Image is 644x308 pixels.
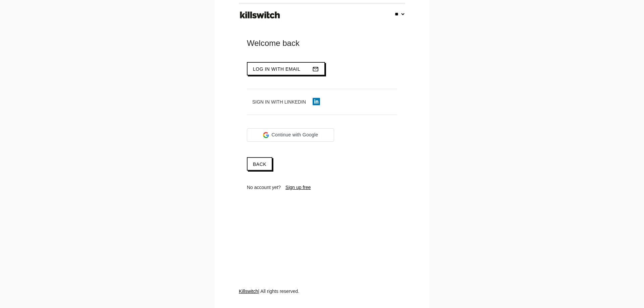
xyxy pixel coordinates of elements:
[239,289,258,294] a: Killswitch
[272,131,318,138] span: Continue with Google
[252,99,306,105] span: Sign in with LinkedIn
[247,38,397,49] div: Welcome back
[238,9,281,21] img: ks-logo-black-footer.png
[247,157,272,171] a: Back
[312,63,319,75] i: mail_outline
[285,185,311,190] a: Sign up free
[247,128,334,142] div: Continue with Google
[253,66,301,72] span: Log in with email
[247,62,325,75] button: Log in with emailmail_outline
[247,185,281,190] span: No account yet?
[239,288,405,308] div: | All rights reserved.
[247,96,325,108] button: Sign in with LinkedIn
[313,98,320,105] img: linkedin-icon.png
